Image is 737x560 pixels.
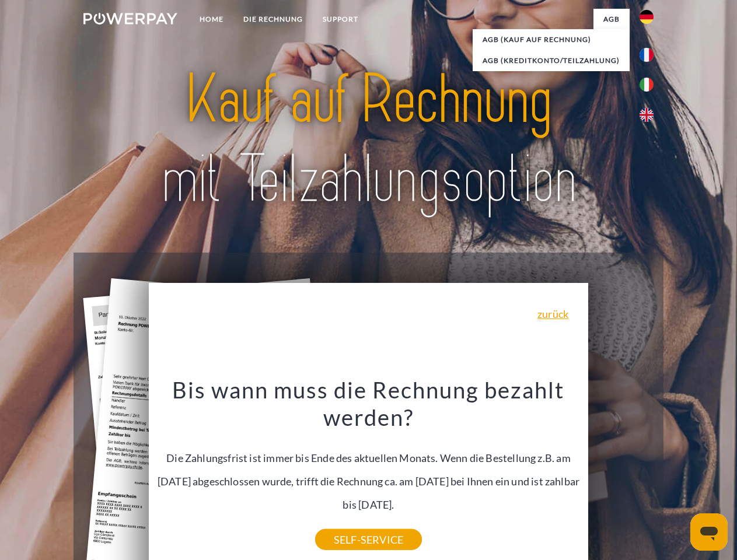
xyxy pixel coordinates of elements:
[640,78,654,92] img: it
[83,13,177,24] img: logo-powerpay-white.svg
[640,10,654,24] img: de
[473,50,630,71] a: AGB (Kreditkonto/Teilzahlung)
[690,513,728,551] iframe: Schaltfläche zum Öffnen des Messaging-Fensters
[190,9,233,30] a: Home
[233,9,313,30] a: DIE RECHNUNG
[537,309,568,319] a: zurück
[315,529,422,550] a: SELF-SERVICE
[156,376,582,432] h3: Bis wann muss die Rechnung bezahlt werden?
[111,56,626,223] img: title-powerpay_de.svg
[640,48,654,62] img: fr
[313,9,368,30] a: SUPPORT
[640,108,654,122] img: en
[593,9,630,30] a: agb
[156,376,582,540] div: Die Zahlungsfrist ist immer bis Ende des aktuellen Monats. Wenn die Bestellung z.B. am [DATE] abg...
[473,29,630,50] a: AGB (Kauf auf Rechnung)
